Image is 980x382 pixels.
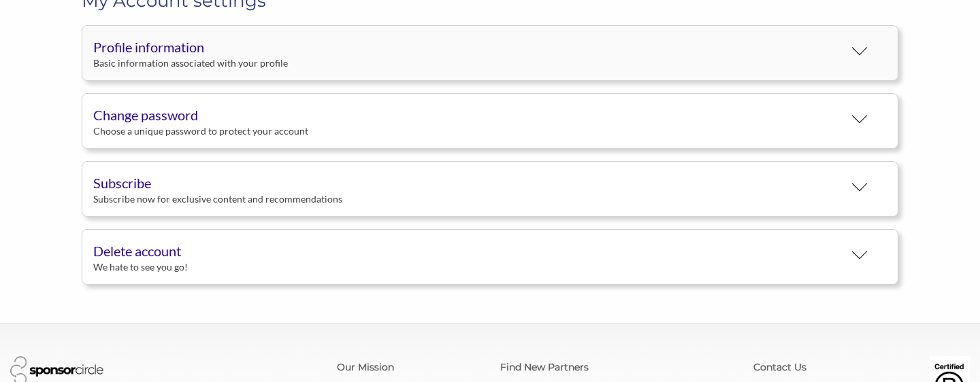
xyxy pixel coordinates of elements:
div: Change password [93,105,843,125]
button: Delete account We hate to see you go! [82,229,898,285]
a: Our Mission [337,361,394,373]
div: Subscribe [93,173,843,193]
a: Find New Partners [500,361,589,373]
button: Profile information Basic information associated with your profile [82,25,898,81]
div: Profile information [93,37,843,57]
div: Delete account [93,241,843,261]
div: We hate to see you go! [93,261,843,273]
button: Change password Choose a unique password to protect your account [82,93,898,149]
div: Subscribe now for exclusive content and recommendations [93,193,843,205]
button: Subscribe Subscribe now for exclusive content and recommendations [82,161,898,217]
a: Contact Us [753,361,806,373]
div: Choose a unique password to protect your account [93,125,843,137]
div: Basic information associated with your profile [93,57,843,69]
